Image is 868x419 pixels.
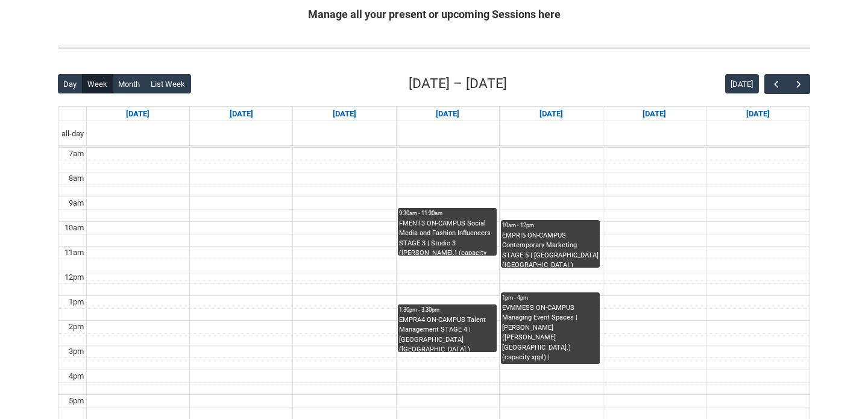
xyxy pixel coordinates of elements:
div: 7am [66,148,86,160]
button: Day [58,74,83,93]
a: Go to September 17, 2025 [433,107,462,121]
button: List Week [145,74,191,93]
h2: [DATE] – [DATE] [409,74,507,94]
a: Go to September 19, 2025 [640,107,668,121]
button: Next Week [787,74,810,94]
div: 8am [66,172,86,184]
button: Previous Week [764,74,787,94]
div: 9:30am - 11:30am [399,209,495,218]
div: EVMMESS ON-CAMPUS Managing Event Spaces | [PERSON_NAME] ([PERSON_NAME][GEOGRAPHIC_DATA].) (capaci... [502,303,599,364]
div: 5pm [66,395,86,407]
h2: Manage all your present or upcoming Sessions here [58,6,810,22]
div: 10am - 12pm [502,221,599,230]
div: 1:30pm - 3:30pm [399,306,495,314]
button: [DATE] [725,74,759,93]
a: Go to September 18, 2025 [537,107,565,121]
div: 12pm [62,271,86,283]
div: EMPRI5 ON-CAMPUS Contemporary Marketing STAGE 5 | [GEOGRAPHIC_DATA] ([GEOGRAPHIC_DATA].) (capacit... [502,231,599,268]
div: 1pm [66,296,86,308]
div: 10am [62,222,86,234]
a: Go to September 20, 2025 [744,107,772,121]
div: 1pm - 4pm [502,294,599,302]
button: Week [82,74,113,93]
img: REDU_GREY_LINE [58,42,810,54]
div: FMENT3 ON-CAMPUS Social Media and Fashion Influencers STAGE 3 | Studio 3 ([PERSON_NAME].) (capaci... [399,219,495,256]
div: 4pm [66,370,86,382]
div: 3pm [66,345,86,358]
span: all-day [59,128,86,140]
div: 9am [66,197,86,209]
a: Go to September 16, 2025 [330,107,359,121]
button: Month [113,74,146,93]
div: 2pm [66,321,86,333]
a: Go to September 15, 2025 [227,107,256,121]
div: 11am [62,247,86,259]
a: Go to September 14, 2025 [124,107,152,121]
div: EMPRA4 ON-CAMPUS Talent Management STAGE 4 | [GEOGRAPHIC_DATA] ([GEOGRAPHIC_DATA].) (capacity x25... [399,315,495,352]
